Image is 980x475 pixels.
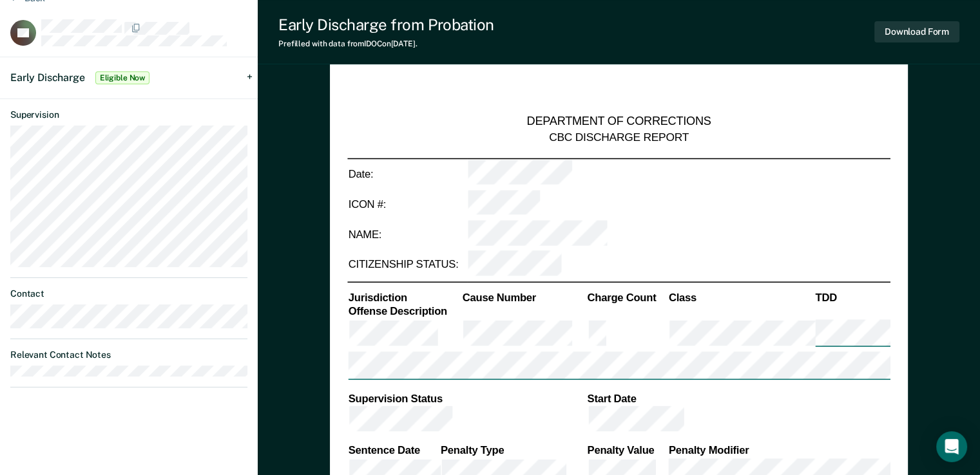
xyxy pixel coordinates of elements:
[10,349,247,360] dt: Relevant Contact Notes
[347,189,466,219] td: ICON #:
[347,443,439,458] th: Sentence Date
[347,250,466,280] td: CITIZENSHIP STATUS:
[95,71,150,84] span: Eligible Now
[347,391,586,405] th: Supervision Status
[586,443,668,458] th: Penalty Value
[347,304,461,319] th: Offense Description
[668,443,890,458] th: Penalty Modifier
[461,290,586,304] th: Cause Number
[10,109,247,120] dt: Supervision
[440,443,587,458] th: Penalty Type
[527,115,711,130] div: DEPARTMENT OF CORRECTIONS
[10,288,247,299] dt: Contact
[874,21,959,42] button: Download Form
[10,71,85,84] span: Early Discharge
[347,158,466,189] td: Date:
[549,129,689,144] div: CBC DISCHARGE REPORT
[814,290,890,304] th: TDD
[278,39,494,48] div: Prefilled with data from IDOC on [DATE] .
[278,15,494,34] div: Early Discharge from Probation
[668,290,814,304] th: Class
[586,391,890,405] th: Start Date
[586,290,668,304] th: Charge Count
[347,290,461,304] th: Jurisdiction
[936,431,967,462] div: Open Intercom Messenger
[347,219,466,250] td: NAME:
